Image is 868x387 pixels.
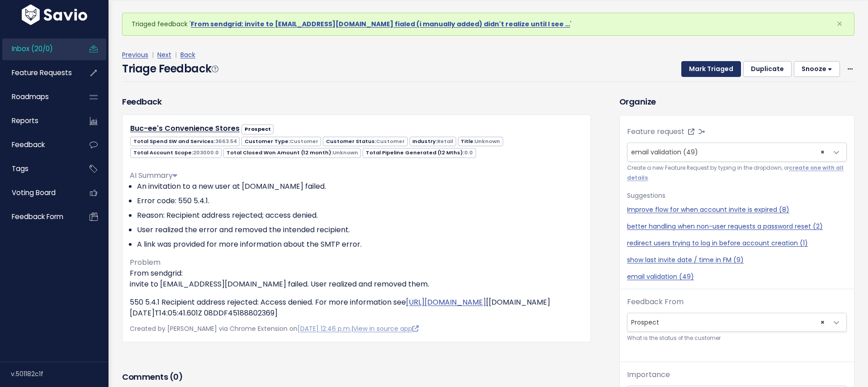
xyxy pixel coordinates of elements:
li: A link was provided for more information about the SMTP error. [137,239,583,250]
a: Reports [2,110,75,131]
span: 0.0 [464,149,473,156]
p: 550 5.4.1 Recipient address rejected: Access denied. For more information see [[DOMAIN_NAME] [DAT... [130,297,583,319]
li: An invitation to a new user at [DOMAIN_NAME] failed. [137,181,583,192]
span: Industry: [410,137,456,146]
h3: Comments ( ) [122,371,591,383]
a: Buc-ee's Convenience Stores [130,123,240,134]
small: Create a new Feature Request by typing in the dropdown, or . [627,163,847,183]
span: Total Closed Won Amount (12 month): [223,148,361,158]
span: | [150,50,156,59]
strong: Prospect [245,125,271,133]
a: email validation (49) [627,272,847,282]
span: Unknown [475,138,500,145]
a: Feature Requests [2,62,75,83]
label: Feature request [627,126,684,137]
span: Total Account Scope: [130,148,222,158]
span: Voting Board [12,188,56,197]
span: Created by [PERSON_NAME] via Chrome Extension on | [130,324,419,333]
span: × [836,16,843,31]
h4: Triage Feedback [122,61,218,77]
a: View in source app [353,324,419,333]
label: Importance [627,369,670,380]
a: better handling when non-user requests a password reset (2) [627,222,847,231]
button: Close [827,13,852,35]
button: Snooze [794,61,840,77]
a: Tags [2,158,75,179]
li: Error code: 550 5.4.1. [137,196,583,206]
h3: Organize [619,96,854,108]
a: Feedback form [2,206,75,227]
button: Duplicate [743,61,792,77]
span: Roadmaps [12,92,49,101]
label: Feedback From [627,296,684,307]
span: Tags [12,164,28,173]
div: v.501182c1f [11,362,108,386]
li: Reason: Recipient address rejected; access denied. [137,210,583,221]
span: Feature Requests [12,68,72,77]
a: Improve flow for when account invite is expired (8) [627,205,847,215]
span: × [821,143,825,161]
img: logo-white.9d6f32f41409.svg [19,5,90,25]
li: User realized the error and removed the intended recipient. [137,225,583,235]
a: Feedback [2,134,75,155]
span: Title: [458,137,503,146]
span: 203000.0 [193,149,219,156]
p: From sendgrid: invite to [EMAIL_ADDRESS][DOMAIN_NAME] failed. User realized and removed them. [130,268,583,290]
small: What is the status of the customer [627,334,847,343]
a: create one with all details [627,164,844,181]
span: 0 [173,371,179,382]
span: Prospect [627,313,847,332]
span: Problem [130,257,160,268]
a: show last invite date / time in FM (9) [627,255,847,265]
a: redirect users trying to log in before account creation (1) [627,239,847,248]
div: Triaged feedback ' ' [122,13,854,36]
span: 3663.54 [215,138,237,145]
button: Mark Triaged [681,61,741,77]
a: [URL][DOMAIN_NAME] [406,297,486,307]
span: × [821,313,825,331]
span: Unknown [333,149,358,156]
span: AI Summary [130,170,177,181]
span: Customer Type: [241,137,321,146]
span: Reports [12,116,38,125]
span: | [173,50,179,59]
h3: Feedback [122,96,161,108]
a: Roadmaps [2,86,75,107]
a: Inbox (20/0) [2,38,75,59]
span: Feedback [12,140,45,149]
span: Prospect [627,313,828,331]
span: Customer [290,138,318,145]
span: Feedback form [12,212,63,221]
span: Customer [376,138,405,145]
span: Retail [437,138,453,145]
span: Customer Status: [323,137,407,146]
span: email validation (49) [631,148,698,157]
a: Voting Board [2,182,75,203]
a: Next [157,50,171,59]
a: From sendgrid: invite to [EMAIL_ADDRESS][DOMAIN_NAME] fialed (i manually added) didn't realize un... [191,19,570,29]
a: [DATE] 12:46 p.m. [297,324,351,333]
span: Inbox (20/0) [12,44,53,53]
a: Previous [122,50,148,59]
span: Total Spend SW and Services: [130,137,240,146]
p: Suggestions [627,190,847,201]
a: Back [180,50,195,59]
span: Total Pipeline Generated (12 Mths): [363,148,476,158]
